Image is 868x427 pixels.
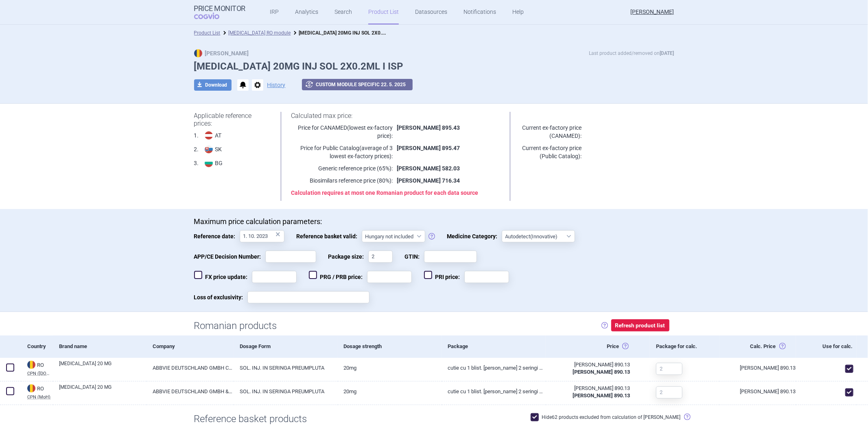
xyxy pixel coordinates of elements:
[297,230,362,242] span: Reference basket valid:
[221,29,291,37] li: Humira RO module
[546,335,650,357] div: Price
[291,124,393,140] p: Price for CANAMED (lowest ex-factory price) :
[194,291,247,303] span: Loss of exclusivity:
[205,145,213,153] img: Slovakia
[397,165,460,172] strong: [PERSON_NAME] 582.03
[338,358,442,378] a: 20mg
[146,381,233,401] a: ABBVIE DEUTSCHLAND GMBH & CO. KG
[194,131,199,139] span: 1 .
[362,230,425,242] select: Reference basket valid:
[234,335,338,357] div: Dosage Form
[397,177,460,184] strong: [PERSON_NAME] 716.34
[302,79,413,90] button: Custom Module specific 22. 5. 2025
[27,371,53,376] abbr: CPN ([DOMAIN_NAME])
[194,145,199,153] span: 2 .
[291,29,389,37] li: HUMIRA 20MG INJ SOL 2X0.2ML I ISP
[796,335,857,357] div: Use for calc.
[552,361,630,376] abbr: Ex-Factory without VAT from source
[215,131,249,139] span: AT Apo-Warenv.I
[240,230,284,242] input: Reference date:×
[194,320,277,332] h1: Romanian products
[338,381,442,401] a: 20mg
[424,271,464,283] span: PRI price:
[309,271,367,283] span: PRG / PRB price:
[194,29,221,37] li: Product List
[447,230,502,242] span: Medicine Category:
[520,124,582,140] p: Current ex-factory price ( CANAMED ):
[405,251,424,263] span: GTIN:
[442,358,546,378] a: Cutie cu 1 blist. [PERSON_NAME] 2 seringi preumplute (0,2 ml solutie sterila) si doua tampoane cu...
[27,384,35,392] img: Romania
[194,271,252,283] span: FX price update:
[21,383,53,399] a: ROROCPN (MoH)
[719,358,796,378] a: [PERSON_NAME] 890.13
[573,392,630,399] strong: [PERSON_NAME] 890.13
[589,49,674,57] p: Last product added/removed on
[276,230,281,239] div: ×
[267,82,286,88] button: History
[531,413,681,421] label: Hide 62 products excluded from calculation of [PERSON_NAME]
[328,251,368,263] span: Package size:
[194,4,246,20] a: Price MonitorCOGVIO
[424,251,477,263] input: GTIN:
[27,395,53,399] abbr: CPN (MoH)
[194,413,674,425] h1: Reference basket products
[656,386,682,399] input: 2
[656,363,682,375] input: 2
[27,384,53,393] div: RO
[299,28,404,36] strong: [MEDICAL_DATA] 20MG INJ SOL 2X0.2ML I ISP
[194,50,249,57] strong: [PERSON_NAME]
[247,291,370,303] input: Loss of exclusivity:
[719,335,796,357] div: Calc. Price
[291,190,478,196] strong: Calculation requires at most one Romanian product for each data source
[252,271,297,283] input: FX price update:
[194,30,221,36] a: Product List
[194,61,674,72] h1: [MEDICAL_DATA] 20MG INJ SOL 2X0.2ML I ISP
[53,335,146,357] div: Brand name
[291,112,500,120] h1: Calculated max price:
[552,385,630,399] abbr: Ex-Factory without VAT from source
[27,361,35,369] img: Romania
[59,383,146,398] a: [MEDICAL_DATA] 20 MG
[442,335,546,357] div: Package
[215,159,244,167] span: BG NCPR PRIL
[234,358,338,378] a: SOL. INJ. IN SERINGA PREUMPLUTA
[205,131,213,139] img: Austria
[194,13,231,19] span: COGVIO
[234,381,338,401] a: SOL. INJ. IN SERINGA PREUMPLUTA
[397,124,460,131] strong: [PERSON_NAME] 895.43
[27,361,53,370] div: RO
[660,50,674,56] strong: [DATE]
[442,381,546,401] a: Cutie cu 1 blist. [PERSON_NAME] 2 seringi preumplute (0,2 ml solutie sterila) si doua tampoane cu...
[291,164,393,172] p: Generic reference price (65%):
[146,335,233,357] div: Company
[552,361,630,368] div: [PERSON_NAME] 890.13
[194,251,265,263] span: APP/CE Decision Number:
[229,30,291,36] a: [MEDICAL_DATA] RO module
[194,112,271,127] h1: Applicable reference prices:
[205,159,213,167] img: Bulgaria
[552,385,630,392] div: [PERSON_NAME] 890.13
[194,159,199,167] span: 3 .
[338,335,442,357] div: Dosage strength
[502,230,575,242] select: Medicine Category:
[194,4,246,13] strong: Price Monitor
[265,251,316,263] input: APP/CE Decision Number:
[573,369,630,375] strong: [PERSON_NAME] 890.13
[21,360,53,376] a: ROROCPN ([DOMAIN_NAME])
[194,230,240,242] span: Reference date:
[291,144,393,160] p: Price for Public Catalog (average of 3 lowest ex-factory prices) :
[397,145,460,151] strong: [PERSON_NAME] 895.47
[21,335,53,357] div: Country
[367,271,412,283] input: PRG / PRB price:
[520,144,582,160] p: Current ex-factory price ( Public Catalog ):
[194,79,232,91] button: Download
[611,319,669,332] button: Refresh product list
[650,335,719,357] div: Package for calc.
[291,176,393,185] p: Biosimilars reference price (80%):
[146,358,233,378] a: ABBVIE DEUTSCHLAND GMBH CO. KG
[194,217,674,226] p: Maximum price calculation parameters:
[464,271,509,283] input: PRI price:
[59,360,146,375] a: [MEDICAL_DATA] 20 MG
[194,49,202,57] img: RO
